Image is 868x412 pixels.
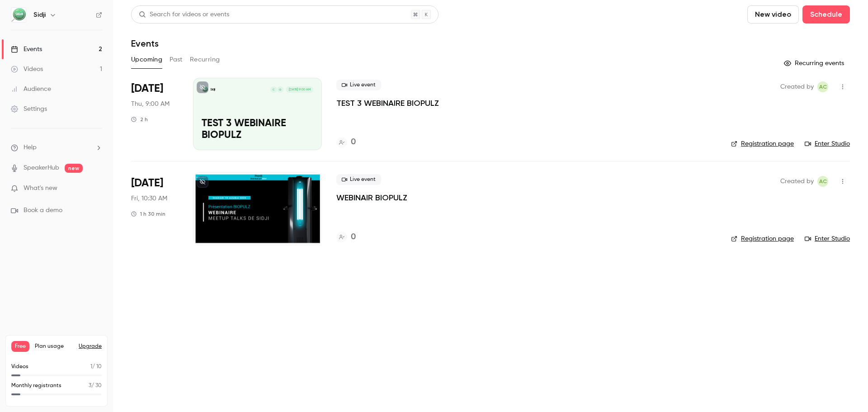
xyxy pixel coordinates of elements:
div: Audience [11,85,51,94]
a: Enter Studio [805,234,850,243]
span: Help [24,143,37,152]
span: AC [819,176,827,187]
a: Registration page [731,139,794,148]
a: Enter Studio [805,139,850,148]
div: Search for videos or events [139,10,229,19]
a: 0 [336,231,356,243]
p: TEST 3 WEBINAIRE BIOPULZ [202,118,313,142]
button: New video [747,5,799,24]
a: TEST 3 WEBINAIRE BIOPULZ [336,98,439,109]
div: Q [277,86,284,93]
span: Amandine C [817,176,828,187]
h6: Sidji [33,10,46,19]
p: / 10 [90,363,102,371]
button: Recurring [190,52,220,67]
span: Created by [780,81,814,92]
button: Upgrade [79,343,102,350]
span: Amandine C [817,81,828,92]
button: Past [170,52,183,67]
span: Live event [336,174,381,185]
p: Videos [11,363,28,371]
span: 1 [90,364,92,369]
div: 1 h 30 min [131,210,165,218]
li: help-dropdown-opener [11,143,102,152]
span: Free [11,341,29,352]
a: TEST 3 WEBINAIRE BIOPULZSidjiQC[DATE] 9:00 AMTEST 3 WEBINAIRE BIOPULZ [193,78,322,150]
p: / 30 [89,382,102,390]
img: Sidji [11,8,26,22]
span: 3 [89,383,91,388]
span: AC [819,81,827,92]
span: Live event [336,80,381,90]
div: Events [11,45,42,54]
a: WEBINAIR BIOPULZ [336,192,407,203]
span: [DATE] 9:00 AM [286,86,313,93]
h4: 0 [351,136,356,148]
button: Upcoming [131,52,162,67]
div: C [270,86,277,93]
div: Oct 9 Thu, 9:00 AM (Europe/Paris) [131,78,179,150]
a: Registration page [731,234,794,243]
span: What's new [24,184,57,193]
button: Recurring events [780,56,850,71]
span: Plan usage [35,343,73,350]
div: Videos [11,65,43,74]
span: Book a demo [24,206,62,215]
span: [DATE] [131,81,163,96]
h1: Events [131,38,159,49]
div: Settings [11,104,47,114]
div: Oct 10 Fri, 10:30 AM (Europe/Paris) [131,172,179,245]
span: new [65,164,83,173]
div: 2 h [131,116,148,123]
span: Thu, 9:00 AM [131,99,170,109]
p: Sidji [210,87,215,92]
span: [DATE] [131,176,163,190]
p: Monthly registrants [11,382,61,390]
h4: 0 [351,231,356,243]
iframe: Noticeable Trigger [91,185,102,193]
a: SpeakerHub [24,163,59,173]
button: Schedule [802,5,850,24]
span: Fri, 10:30 AM [131,194,167,203]
a: 0 [336,136,356,148]
span: Created by [780,176,814,187]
